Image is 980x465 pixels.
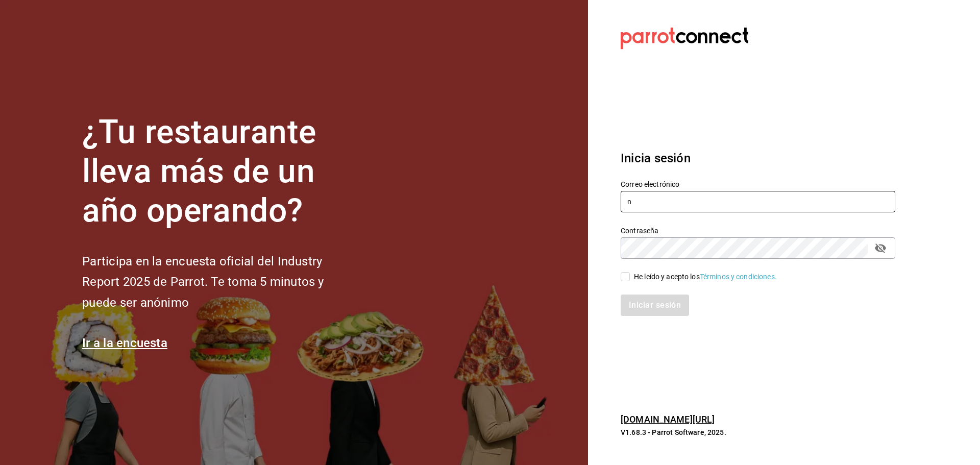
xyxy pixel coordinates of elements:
div: He leído y acepto los [634,272,777,282]
p: V1.68.3 - Parrot Software, 2025. [621,427,895,437]
h2: Participa en la encuesta oficial del Industry Report 2025 de Parrot. Te toma 5 minutos y puede se... [82,251,358,313]
h3: Inicia sesión [621,149,895,167]
a: Términos y condiciones. [700,273,777,281]
button: passwordField [872,239,889,257]
a: Ir a la encuesta [82,336,167,350]
input: Ingresa tu correo electrónico [621,191,895,212]
label: Contraseña [621,227,895,234]
label: Correo electrónico [621,181,895,188]
a: [DOMAIN_NAME][URL] [621,414,715,425]
h1: ¿Tu restaurante lleva más de un año operando? [82,113,358,230]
